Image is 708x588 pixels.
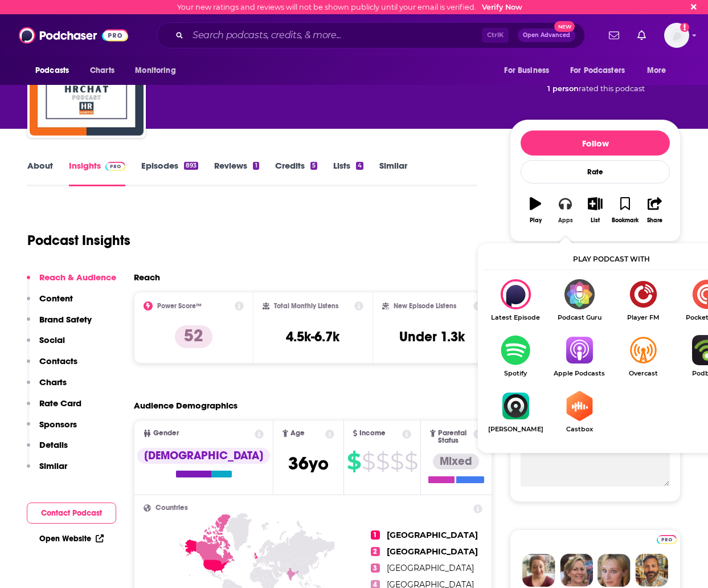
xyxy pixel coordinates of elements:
h3: 4.5k-6.7k [286,328,339,345]
span: rated this podcast [579,84,645,93]
a: Podcast GuruPodcast Guru [547,279,611,321]
span: New [554,21,575,32]
span: Castbox [547,426,611,433]
h2: Reach [134,272,160,283]
a: Player FMPlayer FM [611,279,675,321]
p: 52 [175,325,212,348]
span: For Business [504,63,549,79]
div: Rate [521,160,670,183]
img: Barbara Profile [560,554,593,587]
a: Credits5 [275,160,317,186]
button: List [580,190,610,231]
h2: Power Score™ [157,302,202,310]
div: Share [647,217,662,224]
button: Contact Podcast [27,503,116,524]
span: Spotify [484,370,547,377]
a: Similar [379,160,407,186]
span: Countries [155,504,188,512]
div: Your new ratings and reviews will not be shown publicly until your email is verified. [177,3,522,11]
img: Podchaser Pro [657,535,677,544]
img: Jules Profile [597,554,631,587]
a: InsightsPodchaser Pro [69,160,125,186]
span: Income [359,430,386,437]
img: Podchaser - Follow, Share and Rate Podcasts [19,24,128,46]
p: Sponsors [39,419,77,430]
p: Social [39,334,65,345]
a: Apple PodcastsApple Podcasts [547,335,611,377]
p: Reach & Audience [39,272,116,283]
a: OvercastOvercast [611,335,675,377]
div: 4 [356,162,363,170]
a: Show notifications dropdown [633,26,650,45]
span: 1 person [547,84,579,93]
a: Lists4 [333,160,363,186]
p: Charts [39,377,67,387]
div: Apps [558,217,573,224]
span: [GEOGRAPHIC_DATA] [387,530,478,540]
p: Rate Card [39,398,81,409]
span: Podcast Guru [547,314,611,321]
a: CastboxCastbox [547,391,611,433]
span: 36 yo [288,452,329,475]
button: open menu [27,60,84,81]
button: Details [27,439,68,460]
a: Verify Now [482,3,522,11]
button: open menu [639,60,681,81]
div: Search podcasts, credits, & more... [157,22,585,48]
button: Sponsors [27,419,77,440]
button: Show profile menu [664,23,689,48]
button: Brand Safety [27,314,92,335]
button: Content [27,293,73,314]
span: Open Advanced [523,32,570,38]
button: Open AdvancedNew [518,28,575,42]
span: Logged in as sstevens [664,23,689,48]
button: Charts [27,377,67,398]
button: Apps [550,190,580,231]
a: About [27,160,53,186]
span: Player FM [611,314,675,321]
p: Similar [39,460,67,471]
img: User Profile [664,23,689,48]
span: Podcasts [35,63,69,79]
button: Share [640,190,670,231]
span: More [647,63,666,79]
span: Apple Podcasts [547,370,611,377]
span: $ [390,452,403,471]
span: Ctrl K [482,28,509,43]
span: $ [404,452,418,471]
span: [PERSON_NAME] [484,426,547,433]
button: Bookmark [610,190,640,231]
button: Contacts [27,356,77,377]
button: Similar [27,460,67,481]
h2: New Episode Listens [394,302,456,310]
p: Brand Safety [39,314,92,325]
img: Jon Profile [635,554,668,587]
button: open menu [563,60,641,81]
button: Play [521,190,550,231]
div: 5 [310,162,317,170]
span: Gender [153,430,179,437]
h2: Total Monthly Listens [274,302,338,310]
input: Search podcasts, credits, & more... [188,26,482,44]
div: HRchat Podcast on Latest Episode [484,279,547,321]
a: Castro[PERSON_NAME] [484,391,547,433]
div: List [591,217,600,224]
button: open menu [496,60,563,81]
a: Show notifications dropdown [604,26,624,45]
p: Content [39,293,73,304]
span: Latest Episode [484,314,547,321]
span: Age [290,430,305,437]
h3: Under 1.3k [399,328,465,345]
a: Open Website [39,534,104,544]
button: Rate Card [27,398,81,419]
span: Charts [90,63,114,79]
span: $ [347,452,361,471]
button: Follow [521,130,670,156]
span: 2 [371,547,380,556]
span: Overcast [611,370,675,377]
span: $ [376,452,389,471]
a: Reviews1 [214,160,259,186]
p: Contacts [39,356,77,366]
span: 1 [371,530,380,540]
a: Charts [83,60,121,81]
